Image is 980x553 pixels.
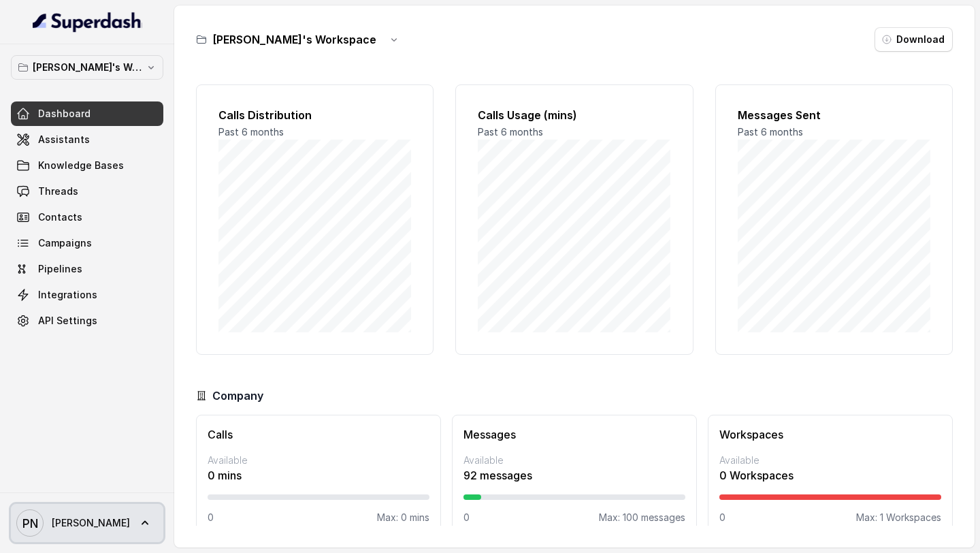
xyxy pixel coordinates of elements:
[11,205,163,230] a: Contacts
[38,314,97,328] span: API Settings
[719,467,941,484] p: 0 Workspaces
[218,107,411,123] h2: Calls Distribution
[11,231,163,255] a: Campaigns
[478,107,670,123] h2: Calls Usage (mins)
[218,126,284,138] span: Past 6 months
[463,454,685,467] p: Available
[719,511,725,524] p: 0
[738,107,930,123] h2: Messages Sent
[11,283,163,307] a: Integrations
[11,127,163,152] a: Assistants
[719,454,941,467] p: Available
[11,179,163,204] a: Threads
[478,126,543,138] span: Past 6 months
[11,153,163,178] a: Knowledge Bases
[11,55,163,80] button: [PERSON_NAME]'s Workspace
[38,236,92,250] span: Campaigns
[463,511,470,524] p: 0
[38,288,97,302] span: Integrations
[208,454,429,467] p: Available
[719,426,941,443] h3: Workspaces
[33,11,142,33] img: light.svg
[856,511,941,524] p: Max: 1 Workspaces
[11,309,163,333] a: API Settings
[38,159,124,172] span: Knowledge Bases
[208,467,429,484] p: 0 mins
[377,511,429,524] p: Max: 0 mins
[208,426,429,443] h3: Calls
[38,185,78,198] span: Threads
[11,257,163,281] a: Pipelines
[875,27,953,52] button: Download
[212,31,376,48] h3: [PERSON_NAME]'s Workspace
[599,511,685,524] p: Max: 100 messages
[22,516,38,531] text: PN
[208,511,214,524] p: 0
[212,388,263,404] h3: Company
[38,210,82,224] span: Contacts
[33,59,142,76] p: [PERSON_NAME]'s Workspace
[738,126,803,138] span: Past 6 months
[463,467,685,484] p: 92 messages
[38,107,91,121] span: Dashboard
[38,133,90,146] span: Assistants
[52,516,130,530] span: [PERSON_NAME]
[11,504,163,542] a: [PERSON_NAME]
[38,262,82,276] span: Pipelines
[463,426,685,443] h3: Messages
[11,101,163,126] a: Dashboard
